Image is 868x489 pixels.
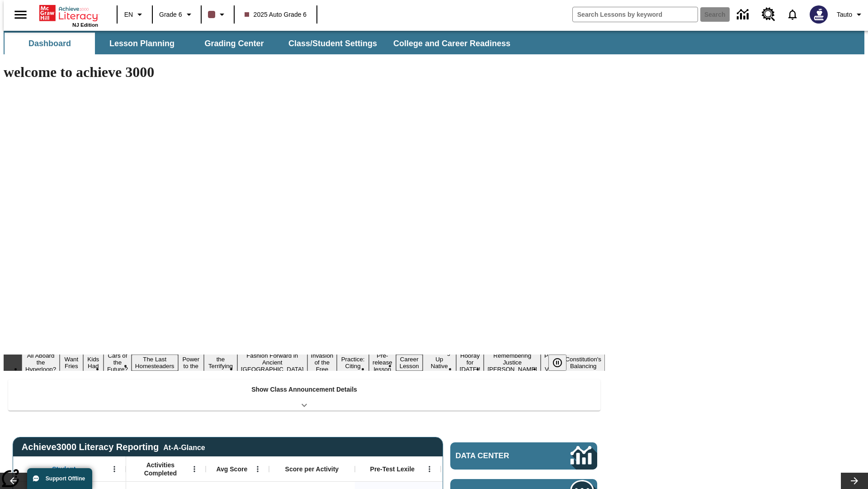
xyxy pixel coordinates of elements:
img: Avatar [810,5,828,24]
button: Slide 14 Hooray for Constitution Day! [456,351,484,374]
span: Pre-Test Lexile [370,465,415,473]
button: Slide 5 The Last Homesteaders [132,355,178,371]
h1: welcome to achieve 3000 [4,64,605,81]
button: Slide 4 Cars of the Future? [104,351,132,374]
span: Student [52,465,75,473]
span: 2025 Auto Grade 6 [245,10,307,19]
div: SubNavbar [4,31,864,54]
button: Slide 16 Point of View [541,351,561,374]
button: Slide 10 Mixed Practice: Citing Evidence [337,348,369,378]
button: Slide 9 The Invasion of the Free CD [307,344,337,381]
input: search field [573,7,698,22]
button: Open Menu [108,462,121,476]
p: Show Class Announcement Details [251,385,357,394]
button: Slide 17 The Constitution's Balancing Act [561,348,605,378]
button: Class/Student Settings [281,33,384,54]
button: Slide 15 Remembering Justice O'Connor [484,351,541,374]
span: NJ Edition [72,22,98,28]
button: Slide 11 Pre-release lesson [369,351,396,374]
button: Dashboard [5,33,95,54]
button: Grading Center [189,33,279,54]
button: Language: EN, Select a language [120,6,149,23]
button: Slide 3 Dirty Jobs Kids Had To Do [83,341,104,384]
div: At-A-Glance [163,442,205,452]
button: Slide 2 Do You Want Fries With That? [60,341,83,384]
button: Slide 13 Cooking Up Native Traditions [423,348,456,378]
button: Support Offline [27,468,92,489]
a: Data Center [731,2,756,27]
a: Data Center [450,442,597,470]
a: Notifications [781,3,804,26]
a: Home [39,4,98,22]
button: Lesson Planning [97,33,187,54]
div: SubNavbar [4,33,519,54]
button: Class color is dark brown. Change class color [204,6,231,23]
span: Tauto [837,10,852,19]
button: Slide 8 Fashion Forward in Ancient Rome [237,351,307,374]
button: Lesson carousel, Next [841,473,868,489]
button: Slide 6 Solar Power to the People [178,348,204,378]
span: Score per Activity [285,465,339,473]
span: Activities Completed [131,461,190,477]
button: Select a new avatar [804,3,833,26]
button: Slide 12 Career Lesson [396,355,423,371]
button: Slide 1 All Aboard the Hyperloop? [22,351,60,374]
button: Open Menu [423,462,436,476]
span: Support Offline [46,475,85,482]
div: Pause [548,355,576,371]
button: Open Menu [251,462,264,476]
button: Open Menu [188,462,201,476]
div: Home [39,3,98,28]
span: Achieve3000 Literacy Reporting [22,442,205,452]
span: EN [124,10,133,19]
a: Resource Center, Will open in new tab [756,2,781,27]
button: College and Career Readiness [386,33,518,54]
button: Open side menu [7,1,34,28]
span: Grade 6 [159,10,182,19]
span: Data Center [456,451,540,460]
button: Grade: Grade 6, Select a grade [156,6,198,23]
button: Pause [548,355,566,371]
div: Show Class Announcement Details [8,379,600,411]
span: Avg Score [216,465,247,473]
button: Slide 7 Attack of the Terrifying Tomatoes [204,348,237,378]
button: Profile/Settings [833,6,868,23]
